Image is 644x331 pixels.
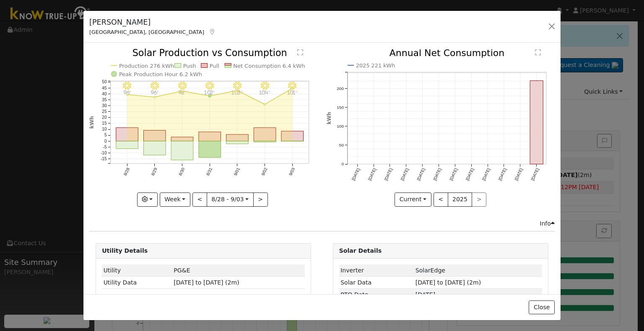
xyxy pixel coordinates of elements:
td: PTO Date [339,289,414,301]
text: 9/02 [261,167,268,177]
text: [DATE] [400,167,409,181]
rect: onclick="" [116,128,138,141]
rect: onclick="" [226,135,249,141]
i: 9/03 - Clear [288,82,297,90]
i: 8/28 - Clear [123,82,131,90]
text: 15 [102,121,107,126]
text: 8/28 [123,167,130,177]
i: 8/31 - Clear [206,82,214,90]
text: kWh [89,116,95,129]
text: 35 [102,98,107,102]
div: Info [540,219,555,228]
circle: onclick="" [236,90,238,92]
text: [DATE] [383,167,393,181]
text: Production 276 kWh [119,63,174,69]
i: 9/02 - Clear [261,82,269,90]
text: 10 [102,127,107,132]
text: Solar Production vs Consumption [132,48,287,59]
p: 104° [257,90,272,95]
td: Utility Data [102,277,172,289]
text: [DATE] [465,167,475,181]
button: < [192,192,207,207]
text: [DATE] [530,167,540,181]
text: -15 [101,157,107,161]
text: -5 [103,145,107,149]
text: [DATE] [514,167,523,181]
text: 200 [337,86,344,91]
text: Annual Net Consumption [389,48,504,58]
td: Solar Data [339,277,414,289]
span: [DATE] to [DATE] (2m) [174,279,239,286]
rect: onclick="" [144,141,166,155]
text: 50 [102,80,107,85]
text: 0 [341,162,344,167]
text: 9/03 [288,167,296,177]
i: 8/29 - Clear [151,82,159,90]
text: 40 [102,92,107,96]
strong: Solar Details [339,247,382,254]
i: 8/30 - Clear [178,82,187,90]
circle: onclick="" [126,94,128,95]
text: 9/01 [233,167,241,177]
text: Push [183,63,196,69]
text:  [298,49,304,56]
text: kWh [326,112,332,125]
p: 103° [230,90,244,95]
text: 5 [104,133,107,138]
button: 8/28 - 9/03 [207,192,254,207]
text: 30 [102,103,107,108]
text: 150 [337,105,344,110]
text: 100 [337,124,344,129]
span: [DATE] to [DATE] (2m) [415,279,481,286]
rect: onclick="" [281,131,304,141]
circle: onclick="" [208,95,211,98]
text: [DATE] [498,167,507,181]
rect: onclick="" [254,128,276,141]
p: 101° [285,90,300,95]
text: 20 [102,115,107,120]
text: 0 [104,139,107,144]
button: Close [529,300,554,315]
circle: onclick="" [292,87,293,89]
td: Inverter [339,264,414,277]
rect: onclick="" [530,81,543,164]
td: Utility [102,264,172,277]
span: ID: 17254478, authorized: 09/05/25 [174,267,190,274]
text: [DATE] [367,167,377,181]
text: [DATE] [449,167,458,181]
text: 2025 221 kWh [356,62,395,69]
text: 45 [102,86,107,90]
text: [DATE] [416,167,426,181]
text: -10 [101,151,107,155]
button: 2025 [448,192,473,207]
rect: onclick="" [171,141,193,160]
p: 102° [203,90,217,95]
rect: onclick="" [171,137,193,141]
p: 96° [147,90,162,95]
text: 8/31 [205,167,213,177]
button: Current [395,192,431,207]
text: [DATE] [351,167,361,181]
rect: onclick="" [199,141,221,158]
text: Net Consumption 6.4 kWh [234,63,305,69]
circle: onclick="" [264,104,266,105]
rect: onclick="" [199,132,221,141]
text: Pull [210,63,219,69]
i: 9/01 - Clear [233,82,241,90]
circle: onclick="" [182,90,183,92]
circle: onclick="" [154,96,156,98]
p: 96° [119,90,134,95]
a: Map [208,28,216,35]
span: [GEOGRAPHIC_DATA], [GEOGRAPHIC_DATA] [89,29,204,35]
p: 98° [175,90,190,95]
text: [DATE] [432,167,442,181]
text: 8/30 [178,167,185,177]
circle: onclick="" [535,79,538,82]
span: ID: 4704070, authorized: 08/22/25 [415,267,445,274]
rect: onclick="" [116,141,138,149]
text: 8/29 [151,167,158,177]
strong: Utility Details [102,247,148,254]
rect: onclick="" [226,141,249,144]
button: > [253,192,268,207]
text:  [535,49,541,56]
